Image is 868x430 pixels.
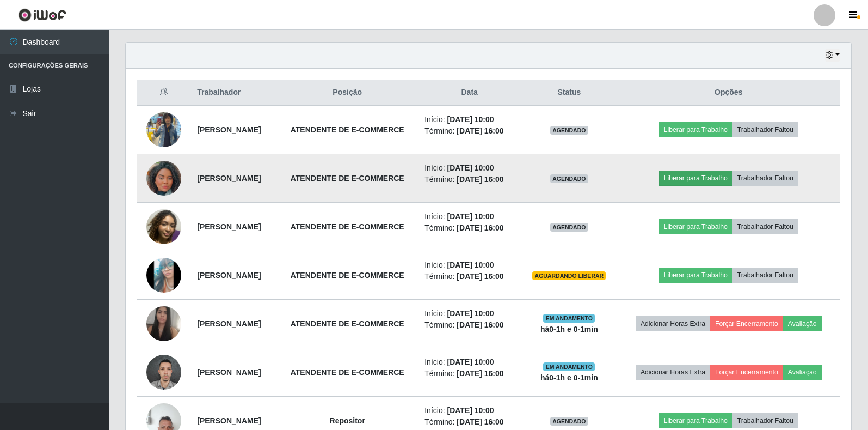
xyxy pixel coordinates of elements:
strong: ATENDENTE DE E-COMMERCE [291,174,404,183]
time: [DATE] 16:00 [457,272,503,281]
span: AGUARDANDO LIBERAR [532,271,606,280]
button: Trabalhador Faltou [732,122,798,137]
img: 1749856476670.jpeg [146,99,181,161]
strong: [PERSON_NAME] [197,125,261,134]
li: Término: [424,174,514,185]
strong: ATENDENTE DE E-COMMERCE [291,271,404,280]
button: Trabalhador Faltou [732,219,798,234]
time: [DATE] 10:00 [447,261,494,269]
time: [DATE] 16:00 [457,320,503,329]
button: Liberar para Trabalho [659,171,732,186]
strong: ATENDENTE DE E-COMMERCE [291,368,404,377]
time: [DATE] 10:00 [447,115,494,124]
li: Início: [424,114,514,125]
time: [DATE] 10:00 [447,163,494,172]
img: CoreUI Logo [18,8,66,22]
th: Data [418,80,521,106]
strong: Repositor [330,416,365,425]
li: Início: [424,356,514,368]
span: AGENDADO [550,223,588,232]
button: Avaliação [783,316,822,331]
time: [DATE] 10:00 [447,309,494,318]
li: Início: [424,162,514,174]
time: [DATE] 10:00 [447,212,494,221]
button: Trabalhador Faltou [732,413,798,428]
time: [DATE] 16:00 [457,126,503,135]
time: [DATE] 16:00 [457,223,503,232]
button: Liberar para Trabalho [659,122,732,137]
th: Opções [618,80,840,106]
li: Início: [424,308,514,319]
strong: ATENDENTE DE E-COMMERCE [291,319,404,328]
img: 1759177819475.jpeg [146,209,181,244]
th: Status [521,80,617,106]
li: Término: [424,416,514,428]
strong: [PERSON_NAME] [197,416,261,425]
span: EM ANDAMENTO [543,362,595,371]
span: AGENDADO [550,174,588,183]
span: AGENDADO [550,126,588,135]
strong: [PERSON_NAME] [197,319,261,328]
span: EM ANDAMENTO [543,314,595,323]
strong: [PERSON_NAME] [197,222,261,231]
li: Término: [424,368,514,379]
button: Forçar Encerramento [710,365,783,380]
img: 1755735163345.jpeg [146,301,181,347]
strong: ATENDENTE DE E-COMMERCE [291,125,404,134]
strong: [PERSON_NAME] [197,368,261,377]
li: Início: [424,211,514,222]
button: Avaliação [783,365,822,380]
button: Forçar Encerramento [710,316,783,331]
time: [DATE] 16:00 [457,417,503,426]
button: Adicionar Horas Extra [636,365,710,380]
li: Início: [424,259,514,271]
th: Trabalhador [190,80,276,106]
time: [DATE] 16:00 [457,175,503,184]
th: Posição [276,80,418,106]
img: 1755380382994.jpeg [146,237,181,314]
time: [DATE] 16:00 [457,369,503,378]
strong: há 0-1 h e 0-1 min [540,325,598,334]
button: Adicionar Horas Extra [636,316,710,331]
time: [DATE] 10:00 [447,406,494,415]
button: Liberar para Trabalho [659,413,732,428]
strong: [PERSON_NAME] [197,174,261,183]
li: Início: [424,405,514,416]
button: Liberar para Trabalho [659,219,732,234]
button: Liberar para Trabalho [659,268,732,283]
span: AGENDADO [550,417,588,426]
strong: ATENDENTE DE E-COMMERCE [291,222,404,231]
li: Término: [424,222,514,234]
img: 1757951342814.jpeg [146,349,181,395]
strong: há 0-1 h e 0-1 min [540,373,598,382]
button: Trabalhador Faltou [732,171,798,186]
button: Trabalhador Faltou [732,268,798,283]
strong: [PERSON_NAME] [197,271,261,280]
time: [DATE] 10:00 [447,358,494,366]
li: Término: [424,319,514,331]
img: 1752871343659.jpeg [146,147,181,209]
li: Término: [424,271,514,282]
li: Término: [424,125,514,137]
